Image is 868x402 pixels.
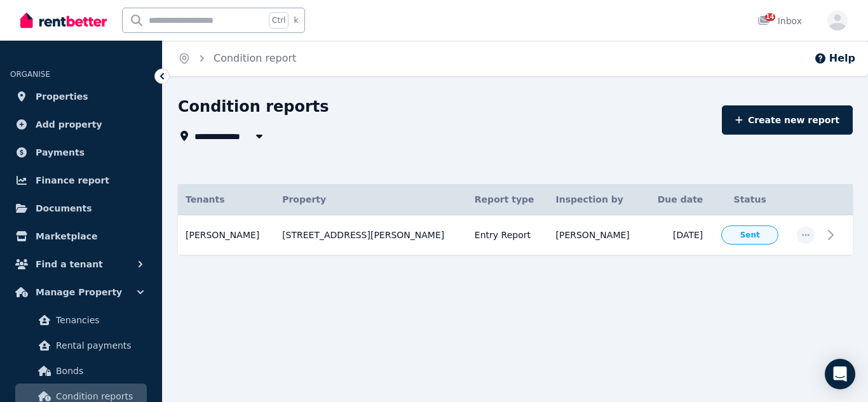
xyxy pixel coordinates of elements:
[269,12,288,29] span: Ctrl
[10,112,152,137] a: Add property
[36,89,88,104] span: Properties
[56,338,142,353] span: Rental payments
[275,184,467,215] th: Property
[645,184,711,215] th: Due date
[765,13,775,21] span: 14
[178,97,329,117] h1: Condition reports
[36,117,102,132] span: Add property
[294,15,298,25] span: k
[10,84,152,109] a: Properties
[10,279,152,305] button: Manage Property
[10,70,50,79] span: ORGANISE
[163,41,311,76] nav: Breadcrumb
[467,184,548,215] th: Report type
[740,230,760,240] span: Sent
[10,224,152,249] a: Marketplace
[10,168,152,193] a: Finance report
[645,215,711,255] td: [DATE]
[36,173,109,188] span: Finance report
[56,312,142,328] span: Tenancies
[36,145,85,160] span: Payments
[56,363,142,379] span: Bonds
[36,257,103,272] span: Find a tenant
[722,105,853,135] a: Create new report
[186,193,225,206] span: Tenants
[36,285,122,300] span: Manage Property
[275,215,467,255] td: [STREET_ADDRESS][PERSON_NAME]
[15,358,147,384] a: Bonds
[15,307,147,333] a: Tenancies
[757,15,802,27] div: Inbox
[710,184,789,215] th: Status
[15,333,147,358] a: Rental payments
[548,184,645,215] th: Inspection by
[556,229,630,241] span: [PERSON_NAME]
[36,201,92,216] span: Documents
[467,215,548,255] td: Entry Report
[10,196,152,221] a: Documents
[214,52,296,64] a: Condition report
[36,229,97,244] span: Marketplace
[10,140,152,165] a: Payments
[825,359,855,389] div: Open Intercom Messenger
[814,51,855,66] button: Help
[186,229,259,241] span: [PERSON_NAME]
[20,11,107,30] img: RentBetter
[10,251,152,277] button: Find a tenant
